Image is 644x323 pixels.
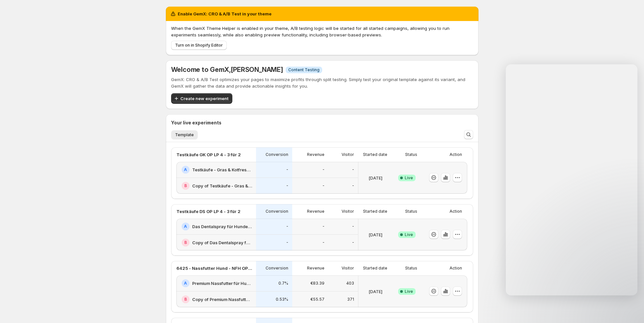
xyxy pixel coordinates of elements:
[171,41,227,50] button: Turn on in Shopify Editor
[322,183,324,188] p: -
[276,297,288,302] p: 0.53%
[192,296,252,303] h2: Copy of Premium Nassfutter für Hunde: Jetzt Neukunden Deal sichern!
[307,152,324,157] p: Revenue
[286,224,288,229] p: -
[171,66,283,74] h5: Welcome to GemX
[310,297,324,302] p: €55.57
[322,167,324,172] p: -
[322,240,324,245] p: -
[176,208,241,215] p: Testkäufe DS OP LP 4 - 3 für 2
[352,167,354,172] p: -
[369,288,382,295] p: [DATE]
[346,281,354,286] p: 403
[184,183,187,188] h2: B
[184,240,187,245] h2: B
[176,151,241,158] p: Testkäufe GK OP LP 4 - 3 für 2
[622,301,637,316] iframe: Intercom live chat
[307,209,324,214] p: Revenue
[266,152,288,157] p: Conversion
[506,64,637,295] iframe: Intercom live chat
[352,183,354,188] p: -
[266,209,288,214] p: Conversion
[405,175,413,181] span: Live
[184,281,187,286] h2: A
[192,280,252,287] h2: Premium Nassfutter für Hunde: Jetzt Neukunden Deal sichern!
[171,93,232,104] button: Create new experiment
[450,209,462,214] p: Action
[342,152,354,157] p: Visitor
[184,297,187,302] h2: B
[176,265,252,271] p: 6425 - Nassfutter Hund - NFH OP LP 1 - Offer - 3 vs. 2
[175,43,223,48] span: Turn on in Shopify Editor
[352,240,354,245] p: -
[405,152,417,157] p: Status
[175,132,194,138] span: Template
[405,289,413,294] span: Live
[229,66,283,74] span: , [PERSON_NAME]
[192,183,252,189] h2: Copy of Testkäufe - Gras & Kotfresser Drops für Hunde: Jetzt Neukunden Deal sichern!-v2
[178,11,271,17] h2: Enable GemX: CRO & A/B Test in your theme
[286,240,288,245] p: -
[278,281,288,286] p: 0.7%
[310,281,324,286] p: €83.39
[322,224,324,229] p: -
[369,231,382,238] p: [DATE]
[192,166,252,173] h2: Testkäufe - Gras & Kotfresser Drops für Hunde: Jetzt Neukunden Deal sichern!-v2
[192,223,252,230] h2: Das Dentalspray für Hunde: Jetzt Neukunden Deal sichern!-v1-test
[184,167,187,172] h2: A
[363,209,387,214] p: Started date
[286,167,288,172] p: -
[405,266,417,271] p: Status
[464,130,473,139] button: Search and filter results
[171,25,473,38] p: When the GemX Theme Helper is enabled in your theme, A/B testing logic will be started for all st...
[352,224,354,229] p: -
[347,297,354,302] p: 371
[171,119,221,126] h3: Your live experiments
[184,224,187,229] h2: A
[180,95,228,102] span: Create new experiment
[171,76,473,89] p: GemX: CRO & A/B Test optimizes your pages to maximize profits through split testing. Simply test ...
[363,266,387,271] p: Started date
[450,266,462,271] p: Action
[266,266,288,271] p: Conversion
[288,67,320,73] span: Content Testing
[342,209,354,214] p: Visitor
[450,152,462,157] p: Action
[363,152,387,157] p: Started date
[405,209,417,214] p: Status
[307,266,324,271] p: Revenue
[405,232,413,237] span: Live
[192,239,252,246] h2: Copy of Das Dentalspray für Hunde: Jetzt Neukunden Deal sichern!-v1-test
[286,183,288,188] p: -
[369,175,382,181] p: [DATE]
[342,266,354,271] p: Visitor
